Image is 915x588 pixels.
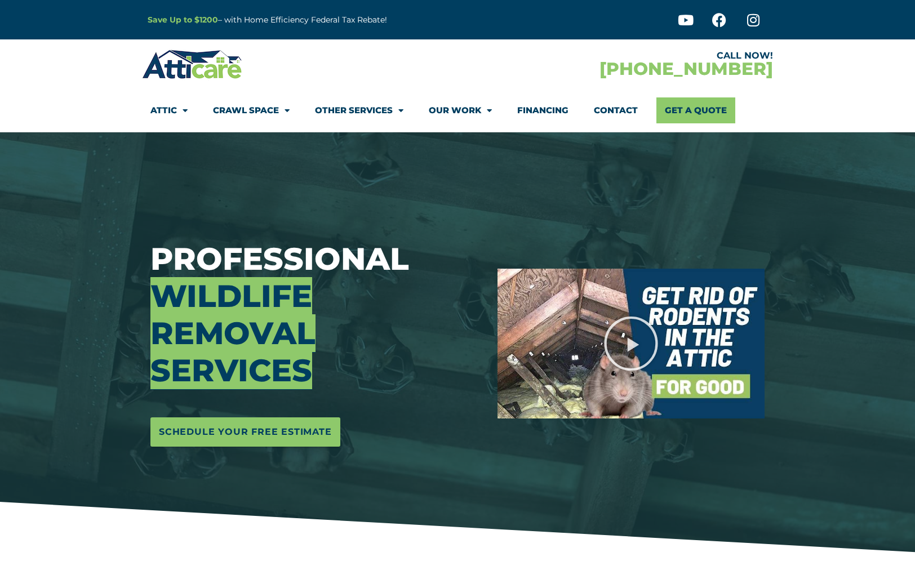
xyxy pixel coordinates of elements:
[150,417,340,447] a: Schedule Your Free Estimate
[148,14,513,26] p: – with Home Efficiency Federal Tax Rebate!
[150,97,765,123] nav: Menu
[150,277,316,389] span: Wildlife Removal Services
[148,15,218,25] a: Save Up to $1200
[517,97,568,123] a: Financing
[213,97,290,123] a: Crawl Space
[656,97,735,123] a: Get A Quote
[594,97,638,123] a: Contact
[457,51,773,60] div: CALL NOW!
[315,97,403,123] a: Other Services
[159,423,332,441] span: Schedule Your Free Estimate
[603,315,659,372] div: Play Video
[150,97,188,123] a: Attic
[150,240,481,389] h3: Professional
[429,97,492,123] a: Our Work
